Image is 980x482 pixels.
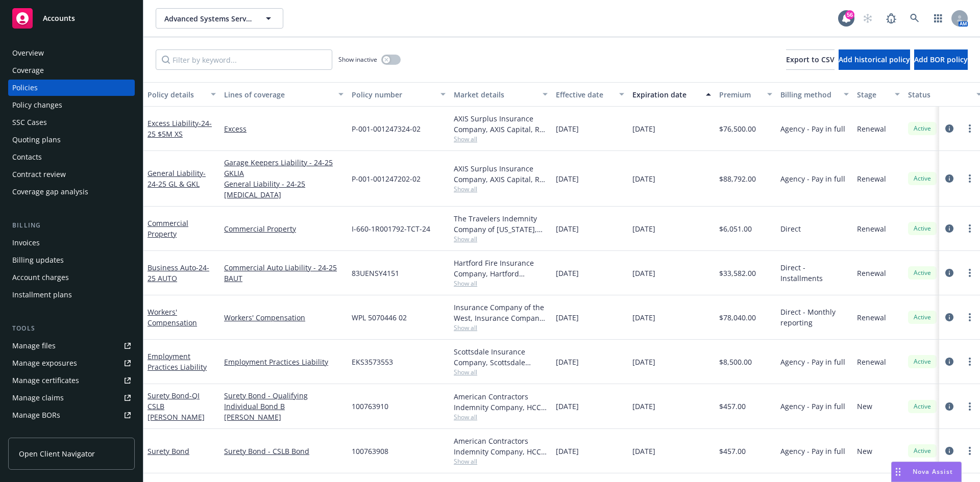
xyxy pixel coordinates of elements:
span: Renewal [857,223,886,234]
a: Search [904,8,925,29]
div: Policy number [352,89,434,100]
div: Manage files [12,338,56,354]
div: Overview [12,45,44,61]
div: Manage claims [12,390,64,406]
a: Business Auto [148,263,209,283]
span: Agency - Pay in full [780,123,845,134]
span: $78,040.00 [719,312,756,323]
span: New [857,401,872,412]
a: Switch app [928,8,948,29]
span: Show all [454,323,548,332]
a: Contacts [8,149,135,165]
a: Commercial Auto Liability - 24-25 BAUT [224,262,344,284]
span: $8,500.00 [719,357,752,367]
span: $457.00 [719,401,746,412]
button: Effective date [552,82,628,107]
div: AXIS Surplus Insurance Company, AXIS Capital, RT Specialty Insurance Services, LLC (RSG Specialty... [454,113,548,135]
a: Excess Liability [148,118,212,139]
span: Show all [454,457,548,466]
span: Show all [454,235,548,243]
div: Hartford Fire Insurance Company, Hartford Insurance Group, Brown & Riding Insurance Services, Inc. [454,258,548,279]
span: - QI CSLB [PERSON_NAME] [148,391,205,422]
div: Tools [8,323,135,334]
div: SSC Cases [12,114,47,131]
span: [DATE] [632,312,655,323]
div: Coverage [12,62,44,79]
span: 100763908 [352,446,388,456]
span: Open Client Navigator [19,448,95,459]
div: Premium [719,89,761,100]
a: circleInformation [943,172,955,185]
div: Expiration date [632,89,700,100]
span: [DATE] [632,223,655,234]
button: Lines of coverage [220,82,348,107]
button: Advanced Systems Services, Inc. [156,8,283,29]
span: [DATE] [632,357,655,367]
span: Add historical policy [839,55,910,64]
div: Effective date [556,89,613,100]
div: AXIS Surplus Insurance Company, AXIS Capital, RT Specialty Insurance Services, LLC (RSG Specialty... [454,163,548,185]
a: circleInformation [943,311,955,323]
input: Filter by keyword... [156,49,332,70]
button: Policy details [143,82,220,107]
a: more [964,267,976,279]
a: General Liability - 24-25 [MEDICAL_DATA] [224,179,344,200]
span: Advanced Systems Services, Inc. [164,13,253,24]
div: 56 [845,10,854,19]
span: [DATE] [556,268,579,278]
span: Agency - Pay in full [780,357,845,367]
div: Billing updates [12,252,64,268]
a: circleInformation [943,267,955,279]
span: Show all [454,413,548,421]
a: Policy changes [8,97,135,113]
div: Policies [12,80,38,96]
span: [DATE] [632,173,655,184]
span: Active [912,402,933,411]
button: Add historical policy [839,49,910,70]
a: Surety Bond - Qualifying Individual Bond B [PERSON_NAME] [224,390,344,422]
span: Show all [454,368,548,376]
a: Commercial Property [148,218,188,239]
div: Manage BORs [12,407,60,423]
div: Status [908,89,970,100]
span: I-660-1R001792-TCT-24 [352,223,430,234]
a: Surety Bond - CSLB Bond [224,446,344,456]
span: Renewal [857,173,886,184]
a: more [964,122,976,135]
div: Billing [8,220,135,231]
a: Workers' Compensation [224,312,344,323]
span: Renewal [857,123,886,134]
div: Summary of insurance [12,424,90,441]
span: WPL 5070446 02 [352,312,407,323]
span: Show all [454,185,548,193]
span: $76,500.00 [719,123,756,134]
div: Manage certificates [12,372,79,389]
button: Nova Assist [891,462,962,482]
a: circleInformation [943,356,955,368]
a: circleInformation [943,122,955,135]
span: Active [912,446,933,455]
a: circleInformation [943,222,955,235]
a: Surety Bond [148,391,205,422]
span: 83UENSY4151 [352,268,399,278]
span: EKS3573553 [352,357,393,367]
span: P-001-001247324-02 [352,123,421,134]
span: Agency - Pay in full [780,446,845,456]
a: Invoices [8,235,135,251]
a: SSC Cases [8,114,135,131]
div: Drag to move [892,462,904,481]
span: Show inactive [338,55,377,64]
a: Commercial Property [224,223,344,234]
div: Coverage gap analysis [12,184,88,200]
span: 100763910 [352,401,388,412]
a: more [964,445,976,457]
span: $88,792.00 [719,173,756,184]
a: Garage Keepers Liability - 24-25 GKLIA [224,157,344,179]
span: [DATE] [632,123,655,134]
div: Policy changes [12,97,62,113]
span: Renewal [857,268,886,278]
a: more [964,400,976,413]
a: circleInformation [943,445,955,457]
div: The Travelers Indemnity Company of [US_STATE], Travelers Insurance [454,213,548,235]
a: Billing updates [8,252,135,268]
